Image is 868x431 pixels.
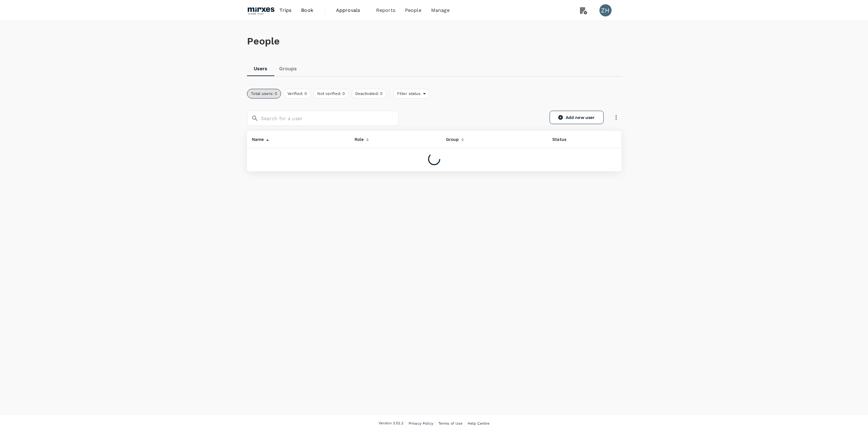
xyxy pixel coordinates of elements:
[247,36,621,47] h1: People
[409,421,433,426] span: Privacy Policy
[438,420,462,427] a: Terms of Use
[547,131,584,148] th: Status
[336,7,366,14] span: Approvals
[550,111,604,124] a: Add new user
[468,420,490,427] a: Help Centre
[405,7,421,14] span: People
[247,4,275,17] img: Mirxes Holding Pte Ltd
[301,7,313,14] span: Book
[313,89,349,99] button: Not verified: 0
[274,61,302,76] a: Groups
[261,111,399,126] input: Search for a user
[393,91,423,97] span: Filter status
[409,420,433,427] a: Privacy Policy
[352,133,364,143] div: Role
[351,89,386,99] button: Deactivated: 0
[444,133,459,143] div: Group
[283,89,311,99] button: Verified: 0
[393,89,430,99] div: Filter status
[379,420,403,426] span: Version 3.52.2
[247,89,281,99] button: Total users: 0
[280,7,291,14] span: Trips
[249,133,264,143] div: Name
[431,7,450,14] span: Manage
[247,61,274,76] a: Users
[599,4,612,16] div: ZH
[376,7,395,14] span: Reports
[468,421,490,426] span: Help Centre
[438,421,462,426] span: Terms of Use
